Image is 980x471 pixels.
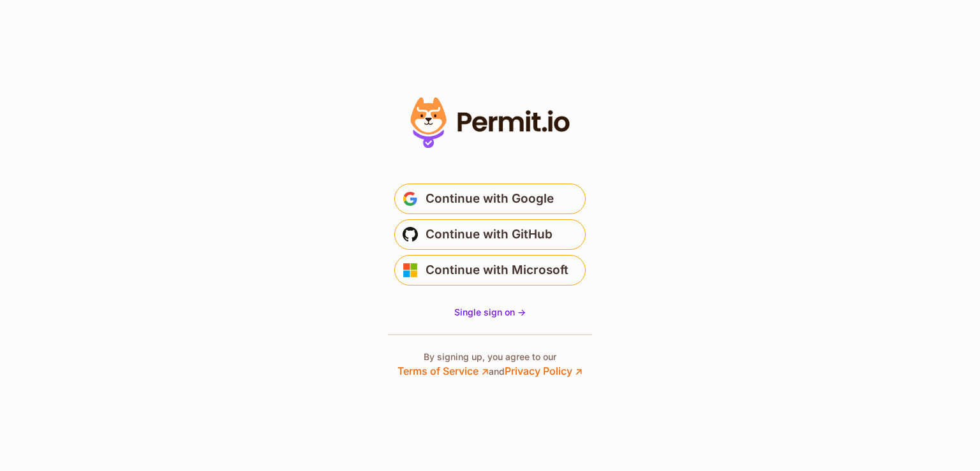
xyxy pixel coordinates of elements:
a: Terms of Service ↗ [397,365,489,377]
button: Continue with GitHub [394,219,586,250]
a: Single sign on -> [454,306,526,319]
button: Continue with Google [394,184,586,214]
a: Privacy Policy ↗ [505,365,583,377]
button: Continue with Microsoft [394,255,586,286]
span: Continue with Microsoft [426,260,568,280]
span: Single sign on -> [454,307,526,317]
span: Continue with GitHub [426,224,553,245]
p: By signing up, you agree to our and [397,351,583,379]
span: Continue with Google [426,189,554,209]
